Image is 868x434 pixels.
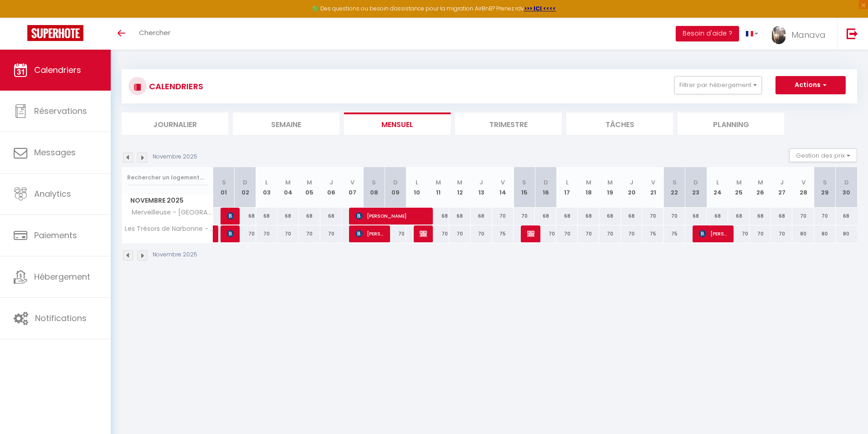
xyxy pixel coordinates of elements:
[227,225,234,242] span: [PERSON_NAME]
[479,178,483,187] abbr: J
[227,207,234,225] span: [PERSON_NAME]
[673,178,677,187] abbr: S
[299,225,320,242] div: 70
[685,167,707,208] th: 23
[621,167,642,208] th: 20
[664,208,685,225] div: 70
[707,167,728,208] th: 24
[471,208,492,225] div: 68
[514,208,535,225] div: 70
[449,225,471,242] div: 70
[243,178,247,187] abbr: D
[492,167,514,208] th: 14
[642,225,664,242] div: 75
[153,250,197,259] p: Novembre 2025
[235,225,256,242] div: 70
[256,208,277,225] div: 68
[823,178,827,187] abbr: S
[233,112,339,135] li: Semaine
[758,178,763,187] abbr: M
[492,225,514,242] div: 75
[449,167,471,208] th: 12
[630,178,633,187] abbr: J
[651,178,655,187] abbr: V
[676,26,739,41] button: Besoin d'aide ?
[792,167,814,208] th: 28
[492,208,514,225] div: 70
[699,225,728,242] span: [PERSON_NAME]
[791,29,826,41] span: Manava
[34,188,71,199] span: Analytics
[527,225,534,242] span: Booking #134905
[728,225,750,242] div: 70
[621,225,642,242] div: 70
[771,225,792,242] div: 70
[765,18,837,50] a: ... Manava
[566,112,673,135] li: Tâches
[522,178,526,187] abbr: S
[599,225,621,242] div: 70
[35,312,87,324] span: Notifications
[363,167,385,208] th: 08
[535,167,556,208] th: 16
[792,225,814,242] div: 80
[599,167,621,208] th: 19
[728,167,750,208] th: 25
[307,178,312,187] abbr: M
[771,167,792,208] th: 27
[122,112,228,135] li: Journalier
[320,208,342,225] div: 68
[285,178,291,187] abbr: M
[693,178,698,187] abbr: D
[772,26,786,44] img: ...
[34,271,90,282] span: Hébergement
[123,208,215,218] span: Merveilleuse - [GEOGRAPHIC_DATA]
[716,178,719,187] abbr: L
[34,230,77,241] span: Paiements
[299,167,320,208] th: 05
[578,225,599,242] div: 70
[736,178,742,187] abbr: M
[847,28,858,39] img: logout
[344,112,451,135] li: Mensuel
[235,167,256,208] th: 02
[123,225,215,232] span: Les Trésors de Narbonne - Escape Room - Cathédrale
[320,225,342,242] div: 70
[416,178,418,187] abbr: L
[707,208,728,225] div: 68
[535,208,556,225] div: 68
[750,167,771,208] th: 26
[385,225,406,242] div: 70
[420,225,427,242] span: [PERSON_NAME]
[385,167,406,208] th: 09
[428,225,449,242] div: 70
[771,208,792,225] div: 68
[455,112,562,135] li: Trimestre
[393,178,398,187] abbr: D
[436,178,441,187] abbr: M
[524,5,556,12] a: >>> ICI <<<<
[153,153,197,161] p: Novembre 2025
[147,76,203,97] h3: CALENDRIERS
[664,167,685,208] th: 22
[406,167,427,208] th: 10
[642,167,664,208] th: 21
[728,208,750,225] div: 68
[34,105,87,117] span: Réservations
[556,167,578,208] th: 17
[34,64,81,76] span: Calendriers
[132,18,177,50] a: Chercher
[514,167,535,208] th: 15
[814,208,836,225] div: 70
[34,147,76,158] span: Messages
[428,167,449,208] th: 11
[428,208,449,225] div: 68
[780,178,784,187] abbr: J
[350,178,354,187] abbr: V
[299,208,320,225] div: 68
[789,148,857,162] button: Gestion des prix
[139,28,170,37] span: Chercher
[222,178,226,187] abbr: S
[471,167,492,208] th: 13
[127,169,208,186] input: Rechercher un logement...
